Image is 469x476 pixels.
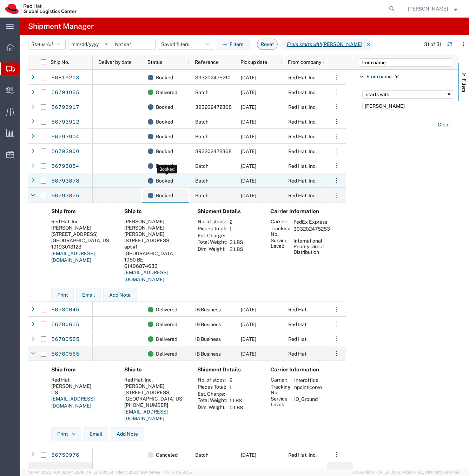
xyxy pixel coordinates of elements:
button: Print [51,288,74,302]
button: Email [84,427,108,441]
a: 56819203 [51,72,80,84]
span: 09/11/2025 [241,178,256,184]
span: Red Hat [288,322,306,327]
span: Ship No. [51,59,69,65]
td: FedEx Express [291,218,332,225]
a: 56780585 [51,334,80,345]
span: From name [366,74,392,79]
td: 0 LBS [227,404,245,411]
div: [PERSON_NAME] [51,225,113,231]
th: Carrier: [270,218,291,225]
span: 09/15/2025 [241,75,256,80]
span: Booked [156,144,173,159]
div: starts with [366,92,446,97]
div: Red Hat [51,377,113,383]
input: Filter Value [362,102,454,110]
span: Delivered [156,302,177,317]
span: Reference [195,59,219,65]
input: Filter Columns Input [359,58,452,67]
span: Red Hat, Inc. [288,163,317,169]
span: Red Hat, Inc. [288,75,317,80]
span: Red Hat, Inc. [288,193,317,198]
td: 393202475253 [291,225,332,237]
span: Booked [156,129,173,144]
span: Soojung Mansberger [408,5,448,13]
button: Add Note [103,288,137,302]
span: Delivered [156,332,177,346]
span: Booked [156,159,173,173]
div: 31 of 31 [424,41,442,48]
span: 393202472368 [195,148,232,154]
span: Batch [195,134,209,139]
span: 09/09/2025 [241,452,256,458]
div: [PERSON_NAME][STREET_ADDRESS] [124,231,186,244]
div: [PERSON_NAME] [124,225,186,231]
span: Booked [156,114,173,129]
span: 09/11/2025 [241,193,256,198]
div: [STREET_ADDRESS] [124,389,186,396]
span: Batch [195,452,209,458]
span: Booked [156,188,173,203]
i: From starts with [287,41,322,48]
span: Red Hat, Inc. [288,452,317,458]
th: No. of stops: [197,377,227,384]
td: 3 LBS [227,246,245,253]
a: 56793878 [51,176,80,187]
span: IB Business [195,307,221,312]
span: 09/11/2025 [241,104,256,110]
span: Delivered [156,317,177,332]
th: Total Weight: [197,397,227,404]
span: Batch [195,163,209,169]
span: 09/11/2025 [241,90,256,95]
span: IB Business [195,336,221,342]
span: 09/10/2025 [241,322,256,327]
span: From starts with nicole [280,39,365,50]
span: Delivered [156,85,177,100]
input: Not set [112,39,155,49]
span: 393202472368 [195,104,232,110]
button: Saved filters [158,39,214,50]
img: dropdown [71,431,77,437]
th: Dim. Weight: [197,404,227,411]
h4: Carrier Information [270,366,326,373]
h4: Carrier Information [270,208,326,214]
span: Batch [195,193,209,198]
span: Booked [156,173,173,188]
a: [EMAIL_ADDRESS][DOMAIN_NAME] [124,409,168,422]
span: Filters [461,79,467,92]
span: Red Hat, Inc. [288,148,317,154]
span: Delivered [156,346,177,361]
td: 1 [227,225,245,232]
span: Red Hat, Inc. [288,90,317,95]
a: 56793875 [51,190,80,201]
span: From company [288,59,321,65]
h4: Shipment Details [197,208,259,214]
a: 56780645 [51,304,80,316]
h4: Ship to [124,208,186,214]
span: [DATE] 10:05:38 [85,470,113,474]
td: 2 [227,218,245,225]
button: Filters [217,39,250,50]
td: IO_Ground [292,396,326,408]
span: [DATE] 09:58:55 [163,470,192,474]
span: IB Business [195,351,221,357]
h4: Ship from [51,208,113,214]
a: [EMAIL_ADDRESS][DOMAIN_NAME] [51,396,95,409]
th: Est. Charge: [197,232,227,239]
th: Dim. Weight: [197,246,227,253]
span: Deliver by date [98,59,132,65]
span: Red Hat, Inc. [288,134,317,139]
div: 61406874630 [124,263,186,269]
a: 56793917 [51,102,80,113]
span: Batch [195,119,209,125]
div: [GEOGRAPHIC_DATA], 1050 BE [124,250,186,263]
th: Carrier: [270,377,292,384]
span: IB Business [195,322,221,327]
button: Status:All [28,39,66,50]
span: Batch [195,178,209,184]
div: [PERSON_NAME] [124,383,186,389]
span: Pickup date [240,59,267,65]
h4: Shipment Manager [28,18,94,35]
th: Service Level: [270,237,291,256]
span: Red Hat [288,351,306,357]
